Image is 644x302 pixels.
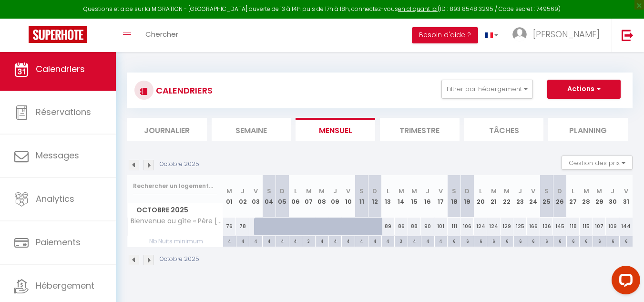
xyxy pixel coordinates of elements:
[289,236,302,245] div: 4
[501,236,513,245] div: 6
[36,150,79,162] span: Messages
[448,236,460,245] div: 6
[387,187,389,196] abbr: L
[624,187,628,196] abbr: V
[487,236,500,245] div: 6
[513,175,527,218] th: 23
[501,175,514,218] th: 22
[223,175,236,218] th: 01
[36,280,94,292] span: Hébergement
[474,218,487,235] div: 124
[606,218,619,235] div: 109
[408,175,421,218] th: 15
[306,187,312,196] abbr: M
[289,175,302,218] th: 06
[593,175,606,218] th: 29
[460,175,474,218] th: 19
[421,218,434,235] div: 90
[267,187,271,196] abbr: S
[223,236,236,245] div: 4
[382,236,395,245] div: 4
[611,187,614,196] abbr: J
[138,19,185,52] a: Chercher
[479,187,482,196] abbr: L
[461,236,474,245] div: 6
[596,187,602,196] abbr: M
[398,5,438,13] a: en cliquant ici
[153,80,213,101] h3: CALENDRIERS
[226,187,232,196] abbr: M
[513,218,527,235] div: 125
[474,175,487,218] th: 20
[474,236,487,245] div: 6
[395,218,408,235] div: 86
[580,236,593,245] div: 6
[619,175,633,218] th: 31
[223,218,236,235] div: 76
[319,187,325,196] abbr: M
[412,27,478,43] button: Besoin d'aide ?
[434,175,448,218] th: 17
[557,187,562,196] abbr: D
[547,80,621,99] button: Actions
[133,177,217,195] input: Rechercher un logement...
[452,187,456,196] abbr: S
[501,218,514,235] div: 129
[380,118,460,141] li: Trimestre
[527,175,540,218] th: 24
[36,63,85,75] span: Calendriers
[460,218,474,235] div: 106
[527,236,540,245] div: 6
[411,187,417,196] abbr: M
[328,175,342,218] th: 09
[346,187,350,196] abbr: V
[316,175,329,218] th: 08
[254,187,258,196] abbr: V
[368,175,381,218] th: 12
[491,187,497,196] abbr: M
[36,237,81,249] span: Paiements
[619,218,633,235] div: 144
[127,118,207,141] li: Journalier
[544,187,549,196] abbr: S
[381,218,395,235] div: 89
[606,236,619,245] div: 6
[395,175,408,218] th: 14
[236,175,249,218] th: 02
[276,175,289,218] th: 05
[263,175,276,218] th: 04
[533,28,600,40] span: [PERSON_NAME]
[593,218,606,235] div: 107
[553,175,566,218] th: 26
[580,218,593,235] div: 115
[236,218,249,235] div: 78
[145,29,178,39] span: Chercher
[263,236,276,245] div: 4
[604,262,644,302] iframe: LiveChat chat widget
[29,26,87,43] img: Super Booking
[448,218,461,235] div: 111
[296,118,375,141] li: Mensuel
[580,175,593,218] th: 28
[487,218,501,235] div: 124
[514,236,527,245] div: 6
[342,236,355,245] div: 4
[249,236,262,245] div: 4
[512,27,527,42] img: ...
[540,236,553,245] div: 6
[236,236,249,245] div: 4
[518,187,522,196] abbr: J
[294,187,297,196] abbr: L
[567,236,580,245] div: 6
[606,175,619,218] th: 30
[553,236,566,245] div: 6
[622,29,634,41] img: logout
[426,187,429,196] abbr: J
[355,175,368,218] th: 11
[280,187,285,196] abbr: D
[441,80,533,99] button: Filtrer par hébergement
[129,218,225,225] span: Bienvenue au gîte « Père [PERSON_NAME] »
[562,156,633,170] button: Gestion des prix
[276,236,289,245] div: 4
